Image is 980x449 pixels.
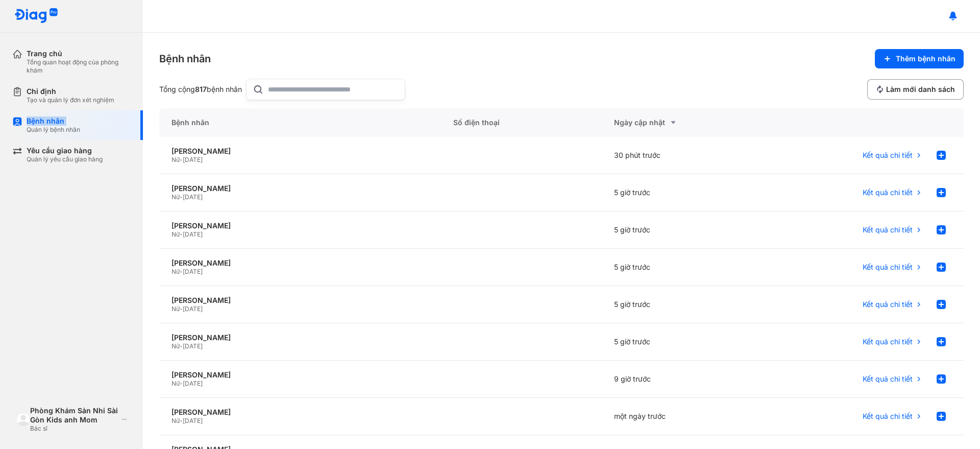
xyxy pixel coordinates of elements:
[441,108,602,137] div: Số điện thoại
[171,156,180,163] span: Nữ
[171,342,180,350] span: Nữ
[886,85,955,94] span: Làm mới danh sách
[27,126,80,134] div: Quản lý bệnh nhân
[171,193,180,201] span: Nữ
[171,258,429,268] div: [PERSON_NAME]
[602,286,763,323] div: 5 giờ trước
[863,412,913,421] span: Kết quả chi tiết
[159,85,242,94] div: Tổng cộng bệnh nhân
[183,268,203,275] span: [DATE]
[180,268,183,275] span: -
[27,116,80,126] div: Bệnh nhân
[27,96,114,104] div: Tạo và quản lý đơn xét nghiệm
[195,85,207,93] span: 817
[180,417,183,424] span: -
[602,249,763,286] div: 5 giờ trước
[16,413,30,427] img: logo
[159,52,211,66] div: Bệnh nhân
[602,137,763,174] div: 30 phút trước
[171,333,429,342] div: [PERSON_NAME]
[27,49,131,58] div: Trang chủ
[30,406,118,424] div: Phòng Khám Sản Nhi Sài Gòn Kids anh Mom
[180,230,183,238] span: -
[171,221,429,230] div: [PERSON_NAME]
[896,54,955,63] span: Thêm bệnh nhân
[27,58,131,75] div: Tổng quan hoạt động của phòng khám
[171,147,429,156] div: [PERSON_NAME]
[183,230,203,238] span: [DATE]
[171,380,180,387] span: Nữ
[171,417,180,424] span: Nữ
[602,398,763,435] div: một ngày trước
[602,211,763,249] div: 5 giờ trước
[180,305,183,313] span: -
[875,49,964,68] button: Thêm bệnh nhân
[27,87,114,96] div: Chỉ định
[180,193,183,201] span: -
[27,146,103,155] div: Yêu cầu giao hàng
[171,305,180,313] span: Nữ
[863,225,913,234] span: Kết quả chi tiết
[863,263,913,272] span: Kết quả chi tiết
[14,8,58,24] img: logo
[30,424,118,433] div: Bác sĩ
[171,408,429,417] div: [PERSON_NAME]
[171,268,180,275] span: Nữ
[183,342,203,350] span: [DATE]
[183,305,203,313] span: [DATE]
[159,108,441,137] div: Bệnh nhân
[183,193,203,201] span: [DATE]
[602,323,763,361] div: 5 giờ trước
[180,342,183,350] span: -
[863,300,913,309] span: Kết quả chi tiết
[863,374,913,384] span: Kết quả chi tiết
[614,116,750,129] div: Ngày cập nhật
[171,296,429,305] div: [PERSON_NAME]
[27,155,103,163] div: Quản lý yêu cầu giao hàng
[180,156,183,163] span: -
[183,156,203,163] span: [DATE]
[183,380,203,387] span: [DATE]
[602,361,763,398] div: 9 giờ trước
[863,337,913,346] span: Kết quả chi tiết
[602,174,763,211] div: 5 giờ trước
[863,151,913,160] span: Kết quả chi tiết
[180,380,183,387] span: -
[171,370,429,380] div: [PERSON_NAME]
[171,184,429,193] div: [PERSON_NAME]
[183,417,203,424] span: [DATE]
[171,230,180,238] span: Nữ
[863,188,913,197] span: Kết quả chi tiết
[867,79,964,100] button: Làm mới danh sách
